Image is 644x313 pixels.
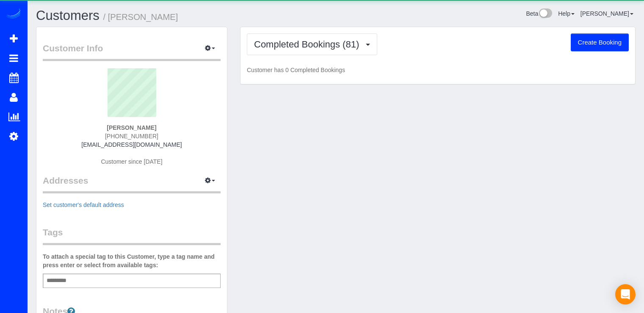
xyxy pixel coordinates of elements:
small: / [PERSON_NAME] [103,12,178,22]
span: Customer since [DATE] [101,158,162,165]
a: Help [558,10,575,17]
span: Completed Bookings (81) [254,39,363,50]
p: Customer has 0 Completed Bookings [247,66,629,74]
span: [PHONE_NUMBER] [105,133,158,140]
button: Completed Bookings (81) [247,34,377,55]
button: Create Booking [571,34,629,51]
legend: Customer Info [43,42,221,61]
legend: Tags [43,226,221,245]
img: Automaid Logo [5,8,22,20]
div: Open Intercom Messenger [615,284,636,305]
strong: [PERSON_NAME] [107,124,156,131]
label: To attach a special tag to this Customer, type a tag name and press enter or select from availabl... [43,252,221,269]
a: Beta [526,10,552,17]
img: New interface [538,8,552,20]
a: [EMAIL_ADDRESS][DOMAIN_NAME] [81,141,182,148]
a: Set customer's default address [43,201,124,208]
a: Customers [36,8,100,23]
a: [PERSON_NAME] [580,10,633,17]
